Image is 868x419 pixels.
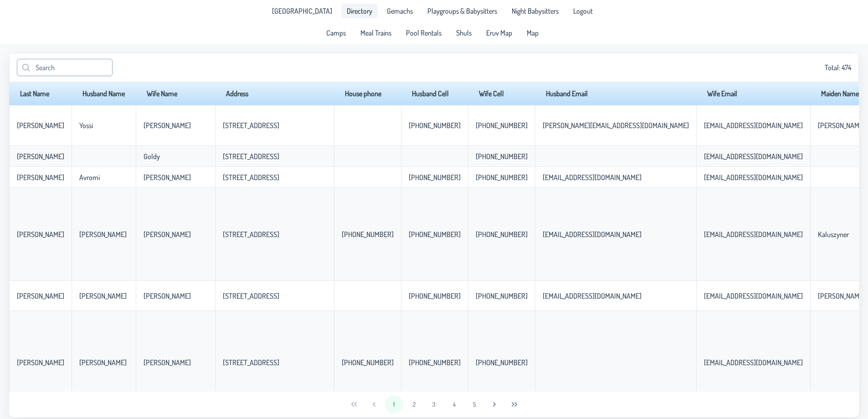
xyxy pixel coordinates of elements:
[9,82,72,105] th: Last Name
[72,82,136,105] th: Husband Name
[136,82,215,105] th: Wife Name
[334,82,401,105] th: House phone
[696,82,810,105] th: Wife Email
[401,82,468,105] th: Husband Cell
[468,82,535,105] th: Wife Cell
[535,82,696,105] th: Husband Email
[215,82,334,105] th: Address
